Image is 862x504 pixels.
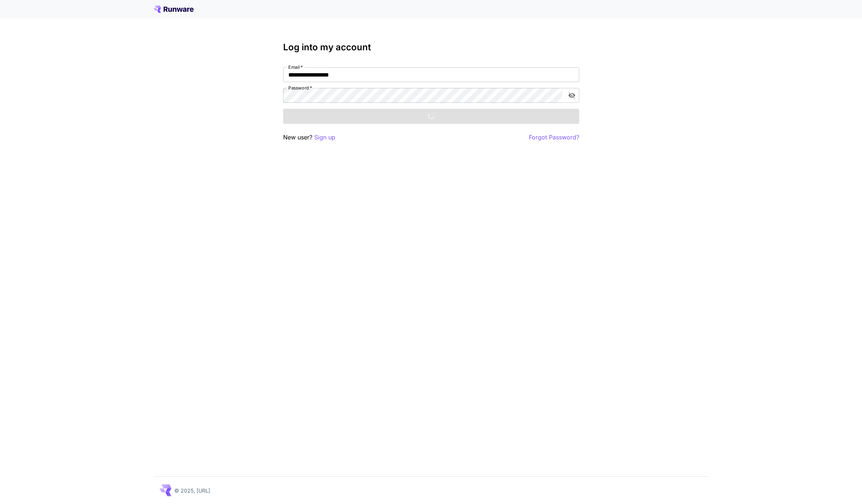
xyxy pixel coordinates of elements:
p: New user? [283,133,335,142]
label: Email [288,64,303,70]
button: toggle password visibility [565,89,578,102]
button: Sign up [314,133,335,142]
button: Forgot Password? [529,133,579,142]
label: Password [288,85,312,91]
h3: Log into my account [283,42,579,53]
p: © 2025, [URL] [174,487,210,494]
